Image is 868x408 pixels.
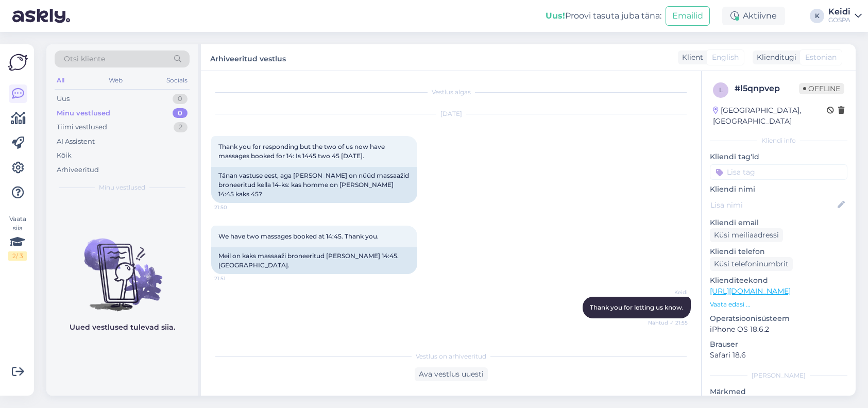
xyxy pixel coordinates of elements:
input: Lisa nimi [710,199,836,211]
div: Minu vestlused [57,108,110,118]
span: 21:51 [214,275,253,282]
span: Otsi kliente [64,54,105,64]
span: Keidi [649,288,688,296]
div: Küsi meiliaadressi [710,228,783,242]
div: K [810,9,824,23]
img: Askly Logo [8,53,28,72]
p: Operatsioonisüsteem [710,313,847,324]
button: Emailid [666,6,710,26]
div: Kõik [57,150,72,161]
p: Kliendi tag'id [710,151,847,162]
div: [PERSON_NAME] [710,371,847,380]
div: Klienditugi [753,52,796,63]
div: Web [107,74,125,87]
b: Uus! [546,11,565,21]
div: Klient [678,52,703,63]
p: Märkmed [710,386,847,397]
label: Arhiveeritud vestlus [210,50,286,64]
p: Uued vestlused tulevad siia. [70,322,175,333]
p: Kliendi nimi [710,184,847,195]
div: 2 [174,122,188,132]
a: KeidiGOSPA [828,8,862,24]
span: Vestlus on arhiveeritud [416,352,486,361]
div: GOSPA [828,16,850,24]
div: Uus [57,94,70,104]
span: Nähtud ✓ 21:55 [648,319,688,327]
div: All [55,74,66,87]
div: Vestlus algas [211,88,691,97]
div: Küsi telefoninumbrit [710,257,793,271]
span: English [712,52,739,63]
span: Offline [799,83,844,94]
input: Lisa tag [710,164,847,180]
div: Kliendi info [710,136,847,145]
div: AI Assistent [57,137,95,147]
span: Thank you for responding but the two of us now have massages booked for 14: Is 1445 two 45 [DATE]. [218,143,386,160]
div: Arhiveeritud [57,165,99,175]
div: Vaata siia [8,214,27,261]
div: Ava vestlus uuesti [415,367,488,381]
div: 0 [173,94,188,104]
div: 2 / 3 [8,251,27,261]
p: Kliendi email [710,217,847,228]
p: Kliendi telefon [710,246,847,257]
div: Tänan vastuse eest, aga [PERSON_NAME] on nüüd massaažid broneeritud kella 14-ks: kas homme on [PE... [211,167,417,203]
span: Estonian [805,52,837,63]
p: Klienditeekond [710,275,847,286]
div: [GEOGRAPHIC_DATA], [GEOGRAPHIC_DATA] [713,105,827,127]
div: # l5qnpvep [735,82,799,95]
div: [DATE] [211,109,691,118]
div: 0 [173,108,188,118]
span: Thank you for letting us know. [590,303,684,311]
span: Minu vestlused [99,183,145,192]
div: Keidi [828,8,850,16]
p: Brauser [710,339,847,350]
span: l [719,86,723,94]
span: We have two massages booked at 14:45. Thank you. [218,232,379,240]
div: Socials [164,74,190,87]
div: Tiimi vestlused [57,122,107,132]
div: Proovi tasuta juba täna: [546,10,661,22]
p: Safari 18.6 [710,350,847,361]
p: Vaata edasi ... [710,300,847,309]
a: [URL][DOMAIN_NAME] [710,286,791,296]
img: No chats [46,220,198,313]
div: Aktiivne [722,7,785,25]
div: Meil on kaks massaaži broneeritud [PERSON_NAME] 14:45. [GEOGRAPHIC_DATA]. [211,247,417,274]
span: 21:50 [214,203,253,211]
p: iPhone OS 18.6.2 [710,324,847,335]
